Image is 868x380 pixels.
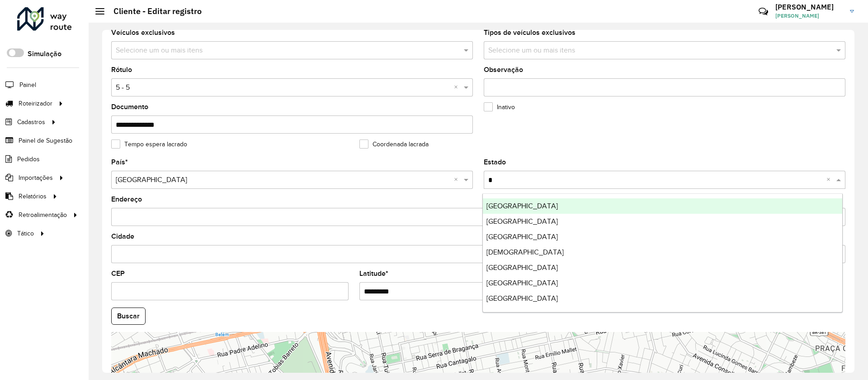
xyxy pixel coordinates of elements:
[17,117,45,127] span: Cadastros
[19,210,67,220] span: Retroalimentação
[454,174,462,185] span: Clear all
[111,157,128,168] label: País
[19,99,52,108] span: Roteirizador
[486,217,558,225] span: [GEOGRAPHIC_DATA]
[484,157,506,168] label: Estado
[484,27,576,38] label: Tipos de veículos exclusivos
[484,64,523,75] label: Observação
[486,202,558,210] span: [GEOGRAPHIC_DATA]
[17,229,34,238] span: Tático
[359,268,388,279] label: Latitude
[482,193,843,313] ng-dropdown-panel: Options list
[775,12,843,20] span: [PERSON_NAME]
[19,192,47,201] span: Relatórios
[775,3,843,11] h3: [PERSON_NAME]
[111,101,148,112] label: Documento
[111,268,125,279] label: CEP
[486,279,558,287] span: [GEOGRAPHIC_DATA]
[111,308,146,325] button: Buscar
[454,82,462,93] span: Clear all
[484,102,515,112] label: Inativo
[111,194,142,205] label: Endereço
[111,27,175,38] label: Veículos exclusivos
[486,248,564,256] span: [DEMOGRAPHIC_DATA]
[104,6,202,16] h2: Cliente - Editar registro
[486,233,558,241] span: [GEOGRAPHIC_DATA]
[754,2,773,21] a: Contato Rápido
[486,264,558,271] span: [GEOGRAPHIC_DATA]
[111,139,187,149] label: Tempo espera lacrado
[17,154,40,164] span: Pedidos
[19,80,36,90] span: Painel
[111,231,134,242] label: Cidade
[486,294,558,302] span: [GEOGRAPHIC_DATA]
[359,139,429,149] label: Coordenada lacrada
[28,48,61,59] label: Simulação
[19,173,53,183] span: Importações
[826,174,834,185] span: Clear all
[111,64,132,75] label: Rótulo
[19,136,72,145] span: Painel de Sugestão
